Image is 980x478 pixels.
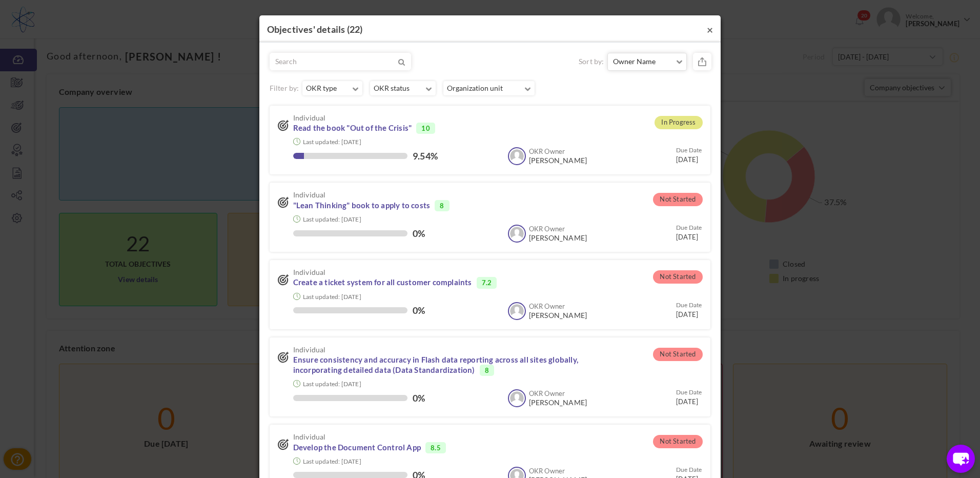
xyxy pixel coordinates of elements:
[416,123,435,134] span: 10
[529,225,565,233] b: OKR Owner
[267,23,713,36] h4: Objectives' details ( )
[370,81,436,95] button: OKR status
[413,228,425,238] label: 0%
[293,443,421,453] a: Develop the Document Control App
[529,467,565,475] b: OKR Owner
[676,145,702,164] small: [DATE]
[707,24,713,35] button: ×
[293,191,615,198] span: Individual
[413,151,438,161] label: 9.54%
[293,201,431,211] a: "Lean Thinking" book to apply to costs
[653,348,702,361] span: Not Started
[613,56,673,67] span: Owner Name
[676,146,702,154] small: Due Date
[653,193,702,206] span: Not Started
[293,355,578,375] a: Ensure consistency and accuracy in Flash data reporting across all sites globally, incorporating ...
[293,268,615,276] span: Individual
[676,301,702,309] small: Due Date
[676,300,702,319] small: [DATE]
[293,433,615,441] span: Individual
[374,82,410,94] b: OKR status
[676,466,702,473] small: Due Date
[293,346,615,353] span: Individual
[413,393,425,403] label: 0%
[653,435,702,448] span: Not Started
[443,81,535,95] button: Organization unit
[676,224,702,231] small: Due Date
[413,305,425,315] label: 0%
[303,138,361,146] small: Last updated: [DATE]
[303,380,361,388] small: Last updated: [DATE]
[293,123,412,133] a: Read the book "Out of the Crisis"
[270,85,299,92] label: Filter by:
[480,365,494,376] span: 8
[653,270,702,284] span: Not Started
[435,200,449,211] span: 8
[607,53,687,71] button: Owner Name
[529,399,587,407] span: [PERSON_NAME]
[302,81,362,95] button: OKR type
[477,277,497,288] span: 7.2
[425,442,446,453] span: 8.5
[529,156,587,165] span: [PERSON_NAME]
[270,53,367,70] input: Search
[693,53,711,70] small: Export
[447,82,503,94] b: Organization unit
[303,215,361,223] small: Last updated: [DATE]
[676,387,702,406] small: [DATE]
[529,234,587,242] span: [PERSON_NAME]
[676,388,702,396] small: Due Date
[306,82,337,94] b: OKR type
[350,24,360,35] span: 22
[529,147,565,155] b: OKR Owner
[655,116,702,129] span: In Progress
[676,223,702,242] small: [DATE]
[293,277,472,288] a: Create a ticket system for all customer complaints
[303,457,361,465] small: Last updated: [DATE]
[529,311,587,320] span: [PERSON_NAME]
[947,445,975,473] button: chat-button
[293,114,615,122] span: Individual
[303,293,361,301] small: Last updated: [DATE]
[529,389,565,397] b: OKR Owner
[579,56,604,67] label: Sort by:
[529,302,565,310] b: OKR Owner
